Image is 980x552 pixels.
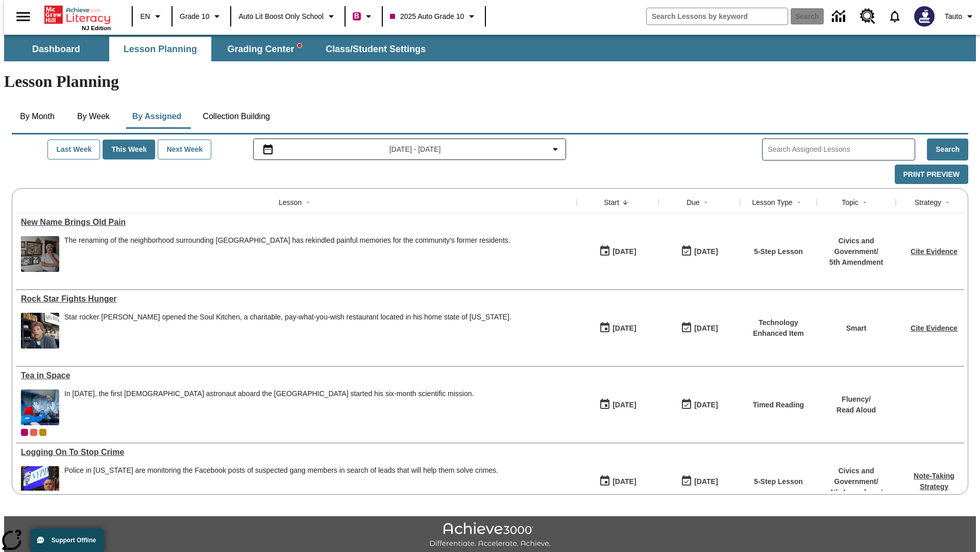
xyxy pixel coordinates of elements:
[194,104,278,129] button: Collection Building
[21,448,572,457] a: Logging On To Stop Crime, Lessons
[826,3,854,31] a: Data Center
[317,37,434,61] button: Class/Student Settings
[914,472,954,491] a: Note-Taking Strategy
[694,399,718,411] div: [DATE]
[64,313,511,349] div: Star rocker Jon Bon Jovi opened the Soul Kitchen, a charitable, pay-what-you-wish restaurant loca...
[12,104,63,129] button: By Month
[64,389,474,425] div: In December 2015, the first British astronaut aboard the International Space Station started his ...
[47,140,100,159] button: Last Week
[754,476,803,487] p: 5-Step Lesson
[915,197,941,208] div: Strategy
[298,43,302,48] svg: writing assistant alert
[677,472,721,491] button: 10/06/25: Last day the lesson can be accessed
[64,466,498,502] div: Police in New York are monitoring the Facebook posts of suspected gang members in search of leads...
[822,236,891,257] p: Civics and Government /
[8,2,38,32] button: Open side menu
[945,11,962,22] span: Tauto
[21,236,59,272] img: dodgertown_121813.jpg
[745,317,812,339] p: Technology Enhanced Item
[21,448,572,457] div: Logging On To Stop Crime
[64,236,510,272] div: The renaming of the neighborhood surrounding Dodger Stadium has rekindled painful memories for th...
[914,6,935,27] img: Avatar
[326,43,426,55] span: Class/Student Settings
[752,197,792,208] div: Lesson Type
[103,140,155,159] button: This Week
[279,197,302,208] div: Lesson
[612,322,636,335] div: [DATE]
[854,3,881,30] a: Resource Center, Will open in new tab
[124,43,197,55] span: Lesson Planning
[687,197,700,208] div: Due
[846,323,867,334] p: Smart
[21,429,28,436] div: Current Class
[837,405,876,416] p: Read Aloud
[21,371,572,380] div: Tea in Space
[859,196,871,209] button: Sort
[44,5,111,25] a: Home
[176,7,227,26] button: Grade: Grade 10, Select a grade
[124,104,189,129] button: By Assigned
[213,37,315,61] button: Grading Center
[21,218,572,227] div: New Name Brings Old Pain
[596,472,640,491] button: 09/30/25: First time the lesson was available
[619,196,631,209] button: Sort
[4,35,976,61] div: SubNavbar
[52,537,96,544] span: Support Offline
[44,4,111,31] div: Home
[302,196,314,209] button: Sort
[677,242,721,261] button: 10/13/25: Last day the lesson can be accessed
[677,318,721,338] button: 10/08/25: Last day the lesson can be accessed
[31,528,104,552] button: Support Offline
[136,7,168,26] button: Language: EN, Select a language
[386,7,482,26] button: Class: 2025 Auto Grade 10, Select your class
[596,395,640,415] button: 10/06/25: First time the lesson was available
[238,11,324,22] span: Auto Lit Boost only School
[822,466,891,487] p: Civics and Government /
[64,313,511,321] div: Star rocker [PERSON_NAME] opened the Soul Kitchen, a charitable, pay-what-you-wish restaurant loc...
[109,37,211,61] button: Lesson Planning
[596,318,640,338] button: 10/06/25: First time the lesson was available
[881,3,908,30] a: Notifications
[21,294,572,304] a: Rock Star Fights Hunger , Lessons
[429,522,551,548] img: Achieve3000 Differentiate Accelerate Achieve
[390,11,464,22] span: 2025 Auto Grade 10
[677,395,721,415] button: 10/12/25: Last day the lesson can be accessed
[180,11,209,22] span: Grade 10
[21,389,59,425] img: An astronaut, the first from the United Kingdom to travel to the International Space Station, wav...
[39,429,46,436] span: New 2025 class
[258,143,562,155] button: Select the date range menu item
[941,196,953,209] button: Sort
[612,245,636,258] div: [DATE]
[927,139,968,160] button: Search
[21,313,59,349] img: A man in a restaurant with jars and dishes in the background and a sign that says Soul Kitchen. R...
[822,257,891,268] p: 5th Amendment
[30,429,37,436] div: OL 2025 Auto Grade 11
[911,324,958,332] a: Cite Evidence
[941,7,980,26] button: Profile/Settings
[837,394,876,405] p: Fluency /
[694,322,718,335] div: [DATE]
[21,294,572,304] div: Rock Star Fights Hunger
[842,197,859,208] div: Topic
[549,143,561,155] svg: Collapse Date Range Filter
[694,245,718,258] div: [DATE]
[4,72,976,91] h1: Lesson Planning
[604,197,619,208] div: Start
[68,104,119,129] button: By Week
[700,196,712,209] button: Sort
[227,43,301,55] span: Grading Center
[82,25,111,31] span: NJ Edition
[911,247,958,256] a: Cite Evidence
[612,399,636,411] div: [DATE]
[768,142,915,157] input: Search Assigned Lessons
[895,165,968,185] button: Print Preview
[5,37,107,61] button: Dashboard
[647,8,788,25] input: search field
[354,10,359,22] span: B
[596,242,640,261] button: 10/07/25: First time the lesson was available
